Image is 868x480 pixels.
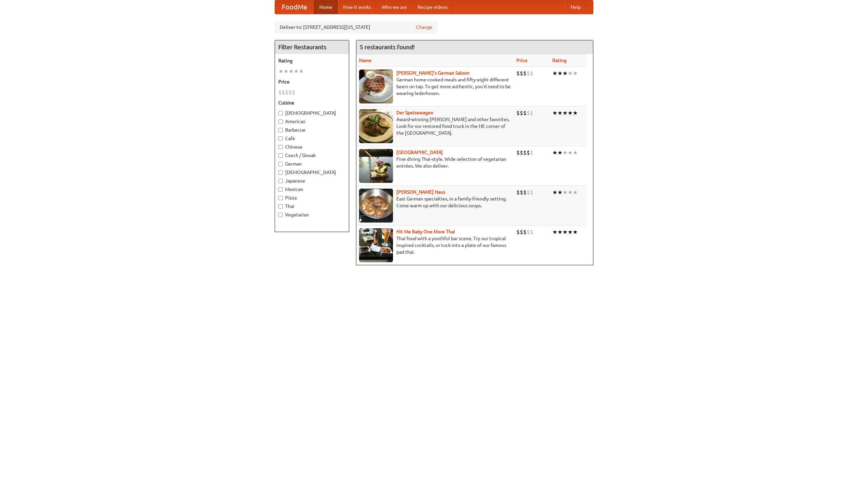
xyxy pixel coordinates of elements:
ng-pluralize: 5 restaurants found! [360,44,415,50]
li: ★ [573,70,578,77]
li: $ [530,189,533,196]
h5: Price [278,78,346,85]
p: German home-cooked meals and fifty-eight different beers on tap. To get more authentic, you'd nee... [359,76,511,97]
li: ★ [563,149,568,156]
a: Home [314,0,338,14]
li: $ [278,89,282,96]
a: [PERSON_NAME]'s German Saloon [396,70,470,76]
li: $ [520,228,523,236]
a: Help [565,0,586,14]
li: $ [523,189,527,196]
label: American [278,118,346,125]
li: ★ [573,109,578,117]
input: Czech / Slovak [278,153,283,158]
li: ★ [573,149,578,156]
li: $ [527,70,530,77]
input: American [278,119,283,124]
li: ★ [563,189,568,196]
li: ★ [568,149,573,156]
label: Czech / Slovak [278,152,346,159]
li: $ [523,109,527,117]
a: [GEOGRAPHIC_DATA] [396,150,443,155]
li: $ [530,109,533,117]
li: $ [523,70,527,77]
li: ★ [568,228,573,236]
li: $ [289,89,292,96]
label: Barbecue [278,127,346,133]
li: $ [516,109,520,117]
li: $ [527,189,530,196]
label: Pizza [278,194,346,201]
li: ★ [289,68,294,75]
li: ★ [563,228,568,236]
li: ★ [552,149,557,156]
li: ★ [557,109,563,117]
label: Chinese [278,143,346,150]
li: ★ [283,68,289,75]
input: Pizza [278,196,283,200]
img: babythai.jpg [359,228,393,262]
a: Change [416,24,432,31]
li: $ [282,89,285,96]
h4: Filter Restaurants [275,40,349,54]
li: ★ [278,68,283,75]
li: ★ [573,228,578,236]
h5: Cuisine [278,99,346,106]
p: Fine dining Thai-style. Wide selection of vegetarian entrées. We also deliver. [359,156,511,169]
label: Thai [278,203,346,210]
li: $ [523,228,527,236]
a: Price [516,58,528,63]
li: ★ [557,189,563,196]
li: ★ [563,109,568,117]
a: Hit Me Baby One More Thai [396,229,455,234]
a: [PERSON_NAME] Haus [396,189,445,195]
li: $ [530,70,533,77]
input: German [278,162,283,166]
label: Mexican [278,186,346,193]
input: Mexican [278,187,283,192]
input: Cafe [278,136,283,141]
li: ★ [294,68,299,75]
label: German [278,160,346,167]
li: $ [516,70,520,77]
li: $ [285,89,289,96]
li: $ [530,228,533,236]
li: ★ [552,70,557,77]
p: East German specialties, in a family-friendly setting. Come warm up with our delicious soups. [359,195,511,209]
img: speisewagen.jpg [359,109,393,143]
a: Recipe videos [412,0,453,14]
a: Name [359,58,372,63]
li: $ [516,149,520,156]
div: Deliver to: [STREET_ADDRESS][US_STATE] [275,21,437,33]
a: How it works [338,0,376,14]
input: Thai [278,204,283,209]
li: $ [527,149,530,156]
li: $ [530,149,533,156]
li: ★ [557,70,563,77]
label: [DEMOGRAPHIC_DATA] [278,110,346,116]
li: ★ [563,70,568,77]
li: $ [520,189,523,196]
input: [DEMOGRAPHIC_DATA] [278,170,283,175]
a: Der Speisewagen [396,110,433,115]
li: ★ [573,189,578,196]
p: Award-winning [PERSON_NAME] and other favorites. Look for our restored food truck in the NE corne... [359,116,511,136]
li: $ [527,228,530,236]
li: ★ [568,109,573,117]
a: FoodMe [275,0,314,14]
li: ★ [568,189,573,196]
li: ★ [557,228,563,236]
label: Vegetarian [278,211,346,218]
img: satay.jpg [359,149,393,183]
img: esthers.jpg [359,70,393,103]
a: Rating [552,58,567,63]
li: ★ [299,68,304,75]
input: [DEMOGRAPHIC_DATA] [278,111,283,115]
li: ★ [557,149,563,156]
li: $ [516,228,520,236]
input: Vegetarian [278,213,283,217]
